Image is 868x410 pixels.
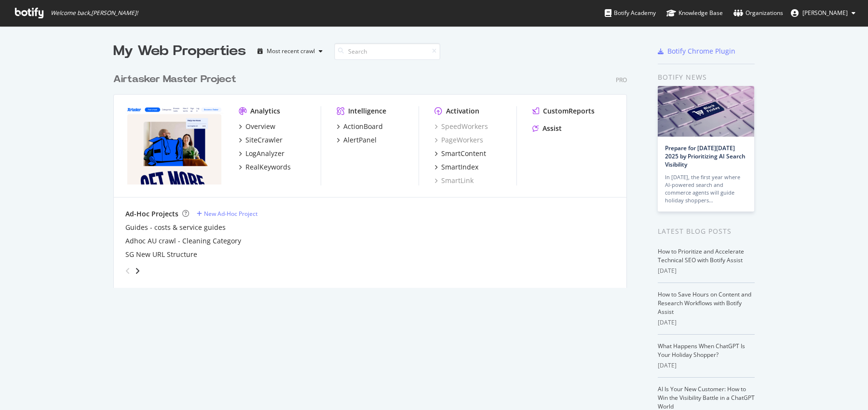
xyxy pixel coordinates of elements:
[665,173,747,204] div: In [DATE], the first year where AI-powered search and commerce agents will guide holiday shoppers…
[204,210,258,218] div: New Ad-Hoc Project
[658,318,755,327] div: [DATE]
[658,247,744,264] a: How to Prioritize and Accelerate Technical SEO with Botify Assist
[125,106,223,184] img: www.airtasker.com
[658,361,755,370] div: [DATE]
[434,162,478,172] a: SmartIndex
[658,46,735,56] a: Botify Chrome Plugin
[658,86,754,137] img: Prepare for Black Friday 2025 by Prioritizing AI Search Visibility
[616,76,627,84] div: Pro
[434,135,483,145] a: PageWorkers
[113,72,240,86] a: Airtasker Master Project
[446,106,479,116] div: Activation
[802,9,848,17] span: Jen Avelino
[337,135,377,145] a: AlertPanel
[239,122,275,131] a: Overview
[434,149,486,158] a: SmartContent
[667,46,735,56] div: Botify Chrome Plugin
[245,149,285,158] div: LogAnalyzer
[434,122,488,131] a: SpeedWorkers
[51,9,138,17] span: Welcome back, [PERSON_NAME] !
[197,210,258,218] a: New Ad-Hoc Project
[605,8,656,18] div: Botify Academy
[337,122,383,131] a: ActionBoard
[543,106,595,116] div: CustomReports
[245,135,283,145] div: SiteCrawler
[245,122,275,131] div: Overview
[441,162,478,172] div: SmartIndex
[254,43,326,59] button: Most recent crawl
[343,135,377,145] div: AlertPanel
[113,42,246,61] div: My Web Properties
[665,144,746,169] a: Prepare for [DATE][DATE] 2025 by Prioritizing AI Search Visibility
[658,267,755,275] div: [DATE]
[250,106,280,116] div: Analytics
[658,290,751,316] a: How to Save Hours on Content and Research Workflows with Botify Assist
[434,176,474,185] a: SmartLink
[134,266,141,276] div: angle-right
[542,124,562,133] div: Assist
[122,263,134,279] div: angle-left
[125,209,178,219] div: Ad-Hoc Projects
[658,226,755,237] div: Latest Blog Posts
[267,48,315,54] div: Most recent crawl
[532,106,595,116] a: CustomReports
[113,72,236,86] div: Airtasker Master Project
[733,8,783,18] div: Organizations
[125,236,241,246] a: Adhoc AU crawl - Cleaning Category
[239,149,285,158] a: LogAnalyzer
[441,149,486,158] div: SmartContent
[532,124,562,133] a: Assist
[125,250,197,259] a: SG New URL Structure
[239,135,283,145] a: SiteCrawler
[125,223,226,232] a: Guides - costs & service guides
[113,61,635,288] div: grid
[245,162,291,172] div: RealKeywords
[343,122,383,131] div: ActionBoard
[783,5,863,21] button: [PERSON_NAME]
[239,162,291,172] a: RealKeywords
[348,106,386,116] div: Intelligence
[658,342,745,359] a: What Happens When ChatGPT Is Your Holiday Shopper?
[658,72,755,83] div: Botify news
[334,43,440,60] input: Search
[666,8,723,18] div: Knowledge Base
